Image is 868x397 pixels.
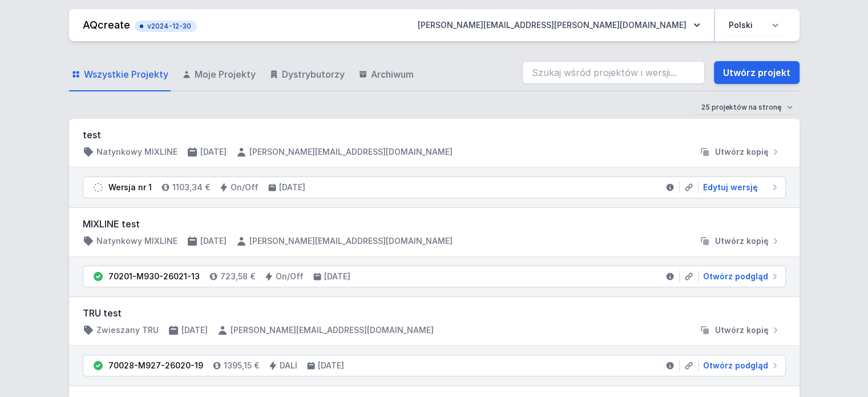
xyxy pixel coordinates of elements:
h4: Zwieszany TRU [96,324,159,336]
a: Otwórz podgląd [699,271,781,282]
span: Otwórz podgląd [703,271,768,282]
a: Dystrybutorzy [267,58,347,91]
span: Wszystkie Projekty [84,67,168,81]
h4: [DATE] [279,182,305,193]
h4: [PERSON_NAME][EMAIL_ADDRESS][DOMAIN_NAME] [249,235,453,247]
h4: 1103,34 € [172,182,210,193]
h3: MIXLINE test [83,217,786,231]
h4: [PERSON_NAME][EMAIL_ADDRESS][DOMAIN_NAME] [231,324,434,336]
h4: Natynkowy MIXLINE [96,146,177,158]
input: Szukaj wśród projektów i wersji... [522,61,705,84]
span: v2024-12-30 [140,22,191,31]
span: Utwórz kopię [715,324,769,336]
a: Moje Projekty [180,58,258,91]
h4: [PERSON_NAME][EMAIL_ADDRESS][DOMAIN_NAME] [249,146,453,158]
h4: 723,58 € [220,271,255,282]
button: v2024-12-30 [135,18,197,32]
span: Edytuj wersję [703,182,758,193]
a: Wszystkie Projekty [69,58,171,91]
span: Otwórz podgląd [703,360,768,371]
span: Archiwum [371,67,414,81]
h3: test [83,128,786,142]
span: Utwórz kopię [715,235,769,247]
button: Utwórz kopię [695,324,786,336]
div: Wersja nr 1 [108,182,152,193]
h4: 1395,15 € [224,360,259,371]
button: Utwórz kopię [695,235,786,247]
div: 70028-M927-26020-19 [108,360,203,371]
span: Dystrybutorzy [282,67,345,81]
h4: [DATE] [324,271,350,282]
h4: [DATE] [200,235,227,247]
a: Archiwum [356,58,416,91]
button: Utwórz kopię [695,146,786,158]
a: Otwórz podgląd [699,360,781,371]
button: [PERSON_NAME][EMAIL_ADDRESS][PERSON_NAME][DOMAIN_NAME] [409,15,709,35]
h4: On/Off [231,182,259,193]
h3: TRU test [83,306,786,320]
span: Moje Projekty [195,67,256,81]
img: draft.svg [92,182,104,193]
select: Wybierz język [722,15,786,35]
a: Utwórz projekt [714,61,800,84]
h4: Natynkowy MIXLINE [96,235,177,247]
a: AQcreate [83,19,130,31]
h4: [DATE] [318,360,344,371]
h4: [DATE] [200,146,227,158]
div: 70201-M930-26021-13 [108,271,200,282]
h4: [DATE] [181,324,208,336]
span: Utwórz kopię [715,146,769,158]
h4: On/Off [276,271,304,282]
a: Edytuj wersję [699,182,781,193]
h4: DALI [280,360,297,371]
